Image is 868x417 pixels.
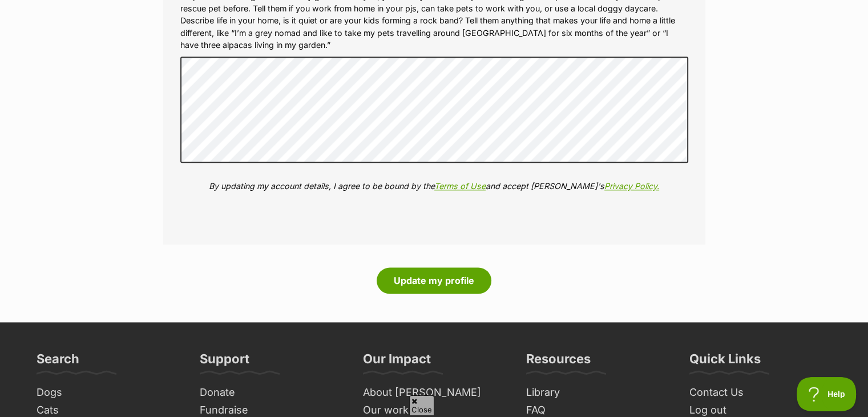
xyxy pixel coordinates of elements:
[195,384,347,402] a: Donate
[180,180,688,192] p: By updating my account details, I agree to be bound by the and accept [PERSON_NAME]'s
[37,351,79,374] h3: Search
[526,351,591,374] h3: Resources
[363,351,431,374] h3: Our Impact
[685,384,837,402] a: Contact Us
[522,384,673,402] a: Library
[32,384,184,402] a: Dogs
[200,351,249,374] h3: Support
[689,351,761,374] h3: Quick Links
[377,267,491,294] button: Update my profile
[358,384,510,402] a: About [PERSON_NAME]
[434,181,486,191] a: Terms of Use
[604,181,659,191] a: Privacy Policy.
[409,395,434,415] span: Close
[797,377,857,411] iframe: Help Scout Beacon - Open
